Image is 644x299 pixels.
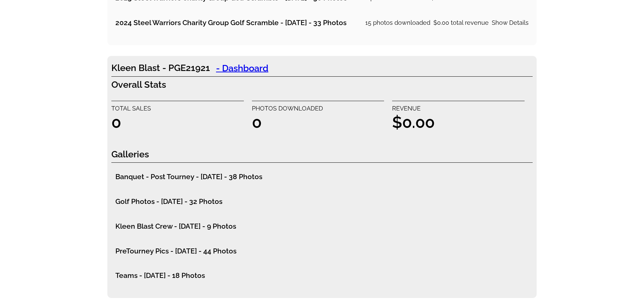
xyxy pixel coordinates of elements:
p: 15 photos downloaded [365,17,430,28]
h2: Overall Stats [111,77,533,93]
h2: Kleen Blast - PGE21921 [111,60,533,77]
h3: PreTourney Pics - [DATE] - 44 Photos [115,245,236,257]
h3: Golf Photos - [DATE] - 32 Photos [115,195,222,208]
h3: Teams - [DATE] - 18 Photos [115,269,205,282]
h1: $0.00 [392,114,525,130]
p: Photos Downloaded [252,103,384,114]
h2: Galleries [111,146,533,163]
h1: 0 [111,114,244,130]
h3: 2024 Steel Warriors Charity Group Golf Scramble - [DATE] - 33 Photos [115,16,346,29]
p: $0.00 total revenue [433,17,489,28]
p: Revenue [392,103,525,114]
h3: Banquet - Post Tourney - [DATE] - 38 Photos [115,170,262,183]
p: Total sales [111,103,244,114]
div: Show Details [492,17,529,28]
h1: 0 [252,114,384,130]
h3: Kleen Blast Crew - [DATE] - 9 Photos [115,220,236,233]
a: - Dashboard [210,61,274,75]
